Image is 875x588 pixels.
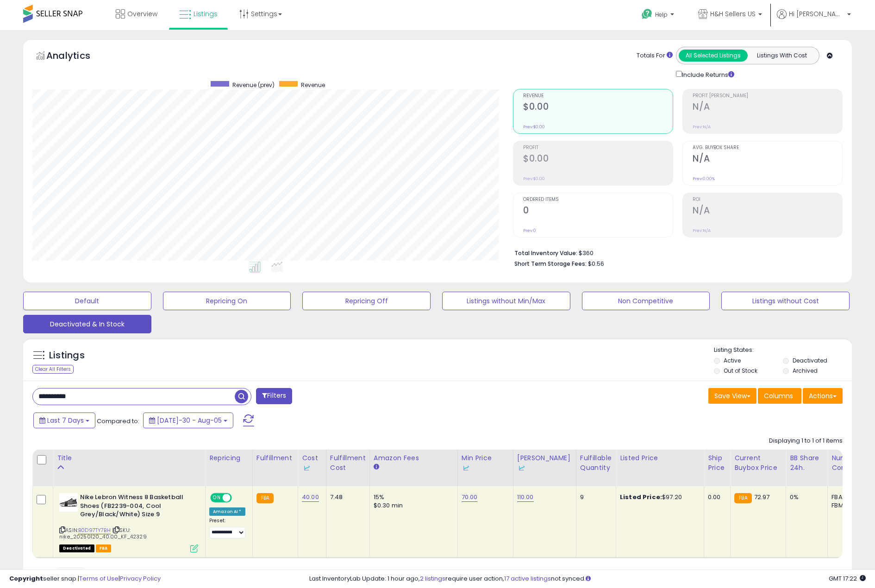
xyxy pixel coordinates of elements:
[693,145,842,150] span: Avg. Buybox Share
[211,494,223,502] span: ON
[256,388,292,404] button: Filters
[23,315,151,333] button: Deactivated & In Stock
[693,101,842,114] h2: N/A
[693,228,711,233] small: Prev: N/A
[9,574,43,583] strong: Copyright
[514,247,836,258] li: $360
[523,228,536,233] small: Prev: 0
[302,463,322,473] div: Some or all of the values in this column are provided from Inventory Lab.
[374,453,454,463] div: Amazon Fees
[693,197,842,202] span: ROI
[330,493,362,501] div: 7.48
[693,176,715,181] small: Prev: 0.00%
[523,94,673,99] span: Revenue
[46,49,108,64] h5: Analytics
[256,453,294,463] div: Fulfillment
[523,205,673,218] h2: 0
[620,453,700,463] div: Listed Price
[462,493,478,502] a: 70.00
[302,292,431,310] button: Repricing Off
[523,197,673,202] span: Ordered Items
[143,413,233,428] button: [DATE]-30 - Aug-05
[721,292,850,310] button: Listings without Cost
[777,9,851,30] a: Hi [PERSON_NAME]
[693,205,842,218] h2: N/A
[724,357,741,364] label: Active
[708,388,756,404] button: Save View
[309,575,866,583] div: Last InventoryLab Update: 1 hour ago, require user action, not synced.
[57,453,201,463] div: Title
[80,493,193,521] b: Nike Lebron Witness 8 Basketball Shoes (FB2239-004, Cool Grey/Black/White) Size 9
[754,493,770,501] span: 72.97
[194,9,218,19] span: Listings
[78,526,111,534] a: B0D97TY7BH
[758,388,801,404] button: Columns
[769,437,843,445] div: Displaying 1 to 1 of 1 items
[789,9,844,19] span: Hi [PERSON_NAME]
[693,94,842,99] span: Profit [PERSON_NAME]
[634,1,683,30] a: Help
[209,453,249,463] div: Repricing
[831,501,862,510] div: FBM: 1
[669,69,745,80] div: Include Returns
[523,124,545,130] small: Prev: $0.00
[708,453,726,473] div: Ship Price
[793,367,818,375] label: Archived
[462,453,509,473] div: Min Price
[59,526,147,540] span: | SKU: nike_20250120_40.00_KF_42329
[620,493,662,501] b: Listed Price:
[59,493,198,551] div: ASIN:
[127,9,157,19] span: Overview
[374,463,379,471] small: Amazon Fees.
[580,493,609,501] div: 9
[120,574,161,583] a: Privacy Policy
[232,81,275,89] span: Revenue (prev)
[714,346,851,355] p: Listing States:
[708,493,723,501] div: 0.00
[302,463,311,473] img: InventoryLab Logo
[693,124,711,130] small: Prev: N/A
[637,51,673,60] div: Totals For
[33,413,95,428] button: Last 7 Days
[523,145,673,150] span: Profit
[734,493,751,503] small: FBA
[49,349,85,362] h5: Listings
[256,493,274,503] small: FBA
[301,81,325,89] span: Revenue
[710,9,756,19] span: H&H Sellers US
[523,101,673,114] h2: $0.00
[517,463,526,473] img: InventoryLab Logo
[59,544,94,552] span: All listings that are unavailable for purchase on Amazon for any reason other than out-of-stock
[302,493,319,502] a: 40.00
[588,259,604,268] span: $0.56
[462,463,509,473] div: Some or all of the values in this column are provided from Inventory Lab.
[734,453,782,473] div: Current Buybox Price
[831,453,865,473] div: Num of Comp.
[514,249,577,257] b: Total Inventory Value:
[747,50,816,62] button: Listings With Cost
[517,453,572,473] div: [PERSON_NAME]
[790,493,820,501] div: 0%
[374,493,450,501] div: 15%
[693,153,842,166] h2: N/A
[514,260,587,268] b: Short Term Storage Fees:
[231,494,245,502] span: OFF
[462,463,471,473] img: InventoryLab Logo
[330,453,366,473] div: Fulfillment Cost
[442,292,570,310] button: Listings without Min/Max
[96,544,112,552] span: FBA
[302,453,322,473] div: Cost
[163,292,291,310] button: Repricing On
[580,453,612,473] div: Fulfillable Quantity
[724,367,757,375] label: Out of Stock
[504,574,551,583] a: 17 active listings
[32,365,74,374] div: Clear All Filters
[517,493,534,502] a: 110.00
[9,575,161,583] div: seller snap | |
[23,292,151,310] button: Default
[620,493,697,501] div: $97.20
[582,292,710,310] button: Non Competitive
[803,388,843,404] button: Actions
[655,11,668,19] span: Help
[209,518,245,538] div: Preset:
